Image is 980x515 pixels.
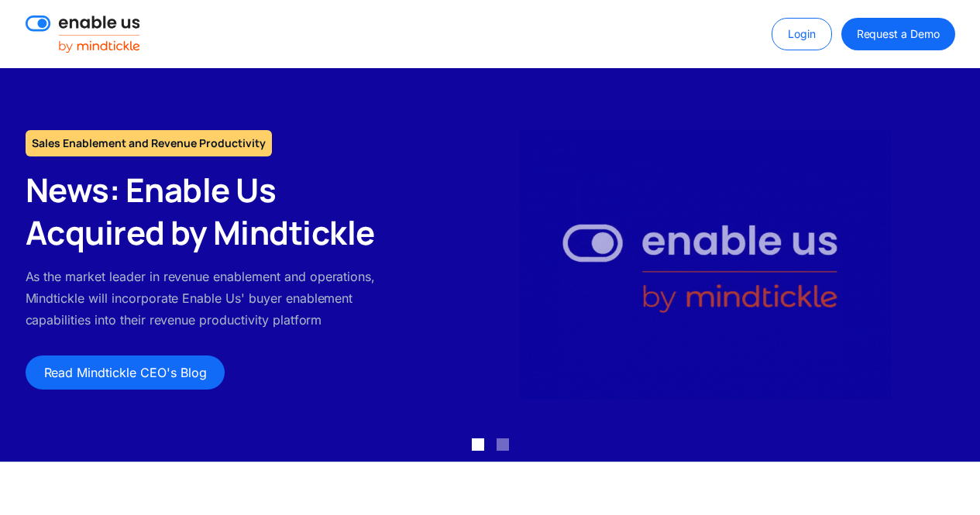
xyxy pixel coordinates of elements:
[26,355,225,390] a: Read Mindtickle CEO's Blog
[918,68,980,462] div: next slide
[472,438,484,451] div: Show slide 1 of 2
[26,130,272,156] h1: Sales Enablement and Revenue Productivity
[841,18,955,50] a: Request a Demo
[497,438,509,451] div: Show slide 2 of 2
[26,266,395,331] p: As the market leader in revenue enablement and operations, Mindtickle will incorporate Enable Us'...
[26,169,395,253] h2: News: Enable Us Acquired by Mindtickle
[520,130,892,400] img: Enable Us by Mindtickle
[772,18,832,50] a: Login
